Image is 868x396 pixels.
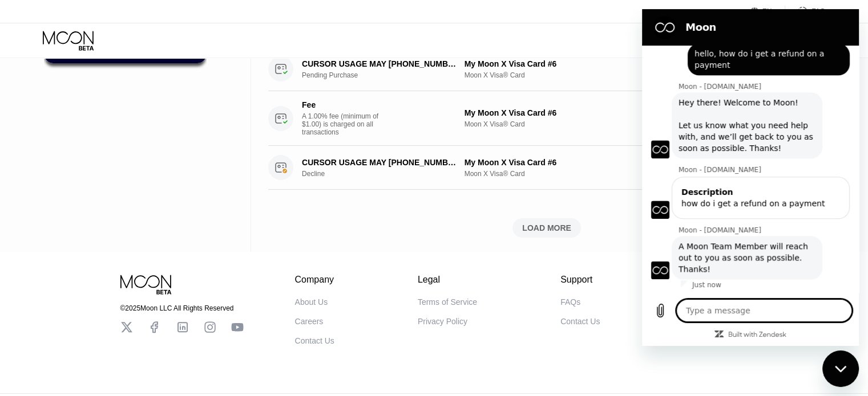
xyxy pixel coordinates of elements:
[295,297,328,307] div: About Us
[418,275,477,285] div: Legal
[465,158,672,167] div: My Moon X Visa Card #6
[268,146,825,190] div: CURSOR USAGE MAY [PHONE_NUMBER] USDeclineMy Moon X Visa Card #6Moon X Visa® Card[DATE]10:00 AM$27.00
[295,336,334,345] div: Contact Us
[418,317,467,326] div: Privacy Policy
[295,275,334,285] div: Company
[465,120,672,128] div: Moon X Visa® Card
[560,317,600,326] div: Contact Us
[302,112,387,136] div: A 1.00% fee (minimum of $1.00) is charged on all transactions
[762,7,772,15] div: EN
[812,7,825,15] div: FAQ
[822,350,859,387] iframe: Button to launch messaging window, conversation in progress
[465,170,672,178] div: Moon X Visa® Card
[785,6,825,17] div: FAQ
[418,297,477,307] div: Terms of Service
[268,91,825,146] div: FeeA 1.00% fee (minimum of $1.00) is charged on all transactionsMy Moon X Visa Card #6Moon X Visa...
[268,218,825,238] div: LOAD MORE
[295,317,324,326] div: Careers
[522,223,571,233] div: LOAD MORE
[560,297,580,307] div: FAQs
[302,170,470,178] div: Decline
[302,59,458,68] div: CURSOR USAGE MAY [PHONE_NUMBER] US
[750,6,785,17] div: EN
[302,71,470,79] div: Pending Purchase
[642,9,859,346] iframe: Messaging window
[465,59,672,68] div: My Moon X Visa Card #6
[120,304,244,312] div: © 2025 Moon LLC All Rights Reserved
[560,275,600,285] div: Support
[465,108,672,117] div: My Moon X Visa Card #6
[465,71,672,79] div: Moon X Visa® Card
[268,47,825,91] div: CURSOR USAGE MAY [PHONE_NUMBER] USPending PurchaseMy Moon X Visa Card #6Moon X Visa® Card[DATE]10...
[302,100,382,109] div: Fee
[302,158,458,167] div: CURSOR USAGE MAY [PHONE_NUMBER] US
